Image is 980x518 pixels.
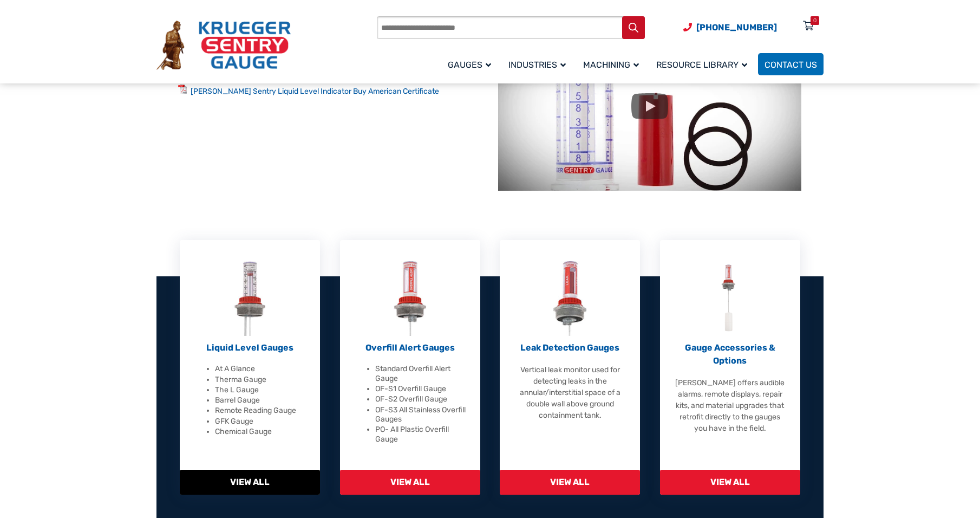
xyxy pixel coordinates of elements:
[656,60,747,70] span: Resource Library
[215,406,306,416] li: Remote Reading Gauge
[375,425,467,444] li: PO- All Plastic Overfill Gauge
[156,21,291,70] img: Krueger Sentry Gauge
[660,240,800,495] a: Gauge Accessories & Options Gauge Accessories & Options [PERSON_NAME] offers audible alarms, remo...
[180,470,320,495] span: View All
[508,60,566,70] span: Industries
[215,396,306,405] li: Barrel Gauge
[758,53,824,75] a: Contact Us
[375,364,467,383] li: Standard Overfill Alert Gauge
[513,364,626,421] p: Vertical leak monitor used for detecting leaks in the annular/interstitial space of a double wall...
[500,240,640,495] a: Leak Detection Gauges Leak Detection Gauges Vertical leak monitor used for detecting leaks in the...
[375,384,467,394] li: OF-S1 Overfill Gauge
[498,22,801,191] img: Tank Level Gauges
[650,51,758,77] a: Resource Library
[765,60,817,70] span: Contact Us
[215,427,306,437] li: Chemical Gauge
[500,470,640,495] span: View All
[180,240,320,495] a: Liquid Level Gauges Liquid Level Gauges At A Glance Therma Gauge The L Gauge Barrel Gauge Remote ...
[375,394,467,404] li: OF-S2 Overfill Gauge
[340,470,480,495] span: View All
[448,60,491,70] span: Gauges
[683,21,777,34] a: Phone Number (920) 434-8860
[215,364,306,374] li: At A Glance
[660,470,800,495] span: View All
[696,22,777,33] span: [PHONE_NUMBER]
[577,51,650,77] a: Machining
[583,60,639,70] span: Machining
[340,240,480,495] a: Overfill Alert Gauges Overfill Alert Gauges Standard Overfill Alert Gauge OF-S1 Overfill Gauge OF...
[375,405,467,424] li: OF-S3 All Stainless Overfill Gauges
[215,385,306,395] li: The L Gauge
[215,417,306,426] li: GFK Gauge
[713,261,747,336] img: Gauge Accessories & Options
[502,51,577,77] a: Industries
[215,375,306,385] li: Therma Gauge
[441,51,502,77] a: Gauges
[393,261,427,336] img: Overfill Alert Gauges
[191,87,439,96] a: [PERSON_NAME] Sentry Liquid Level Indicator Buy American Certificate
[232,261,267,336] img: Liquid Level Gauges
[813,16,816,25] div: 0
[354,341,467,354] p: Overfill Alert Gauges
[674,377,787,434] p: [PERSON_NAME] offers audible alarms, remote displays, repair kits, and material upgrades that ret...
[553,261,587,336] img: Leak Detection Gauges
[193,341,306,354] p: Liquid Level Gauges
[674,341,787,367] p: Gauge Accessories & Options
[513,341,626,354] p: Leak Detection Gauges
